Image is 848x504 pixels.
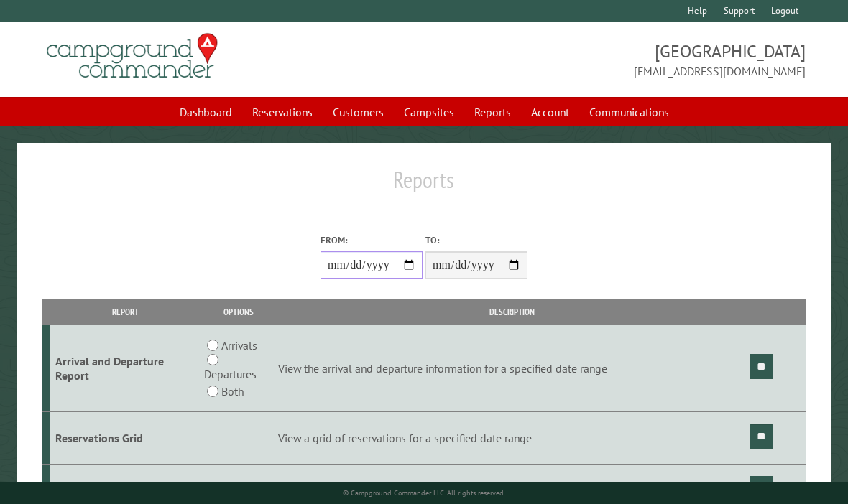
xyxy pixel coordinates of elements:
[276,299,748,325] th: Description
[202,299,276,325] th: Options
[324,98,392,126] a: Customers
[581,98,678,126] a: Communications
[244,98,321,126] a: Reservations
[522,98,578,126] a: Account
[321,233,423,247] label: From:
[424,39,806,80] span: [GEOGRAPHIC_DATA] [EMAIL_ADDRESS][DOMAIN_NAME]
[50,325,202,412] td: Arrival and Departure Report
[171,98,241,126] a: Dashboard
[50,412,202,465] td: Reservations Grid
[343,488,505,498] small: © Campground Commander LLC. All rights reserved.
[425,233,527,247] label: To:
[221,383,244,400] label: Both
[466,98,520,126] a: Reports
[50,299,202,325] th: Report
[42,28,222,84] img: Campground Commander
[42,166,806,205] h1: Reports
[221,337,257,354] label: Arrivals
[395,98,463,126] a: Campsites
[204,365,257,383] label: Departures
[276,325,748,412] td: View the arrival and departure information for a specified date range
[276,412,748,465] td: View a grid of reservations for a specified date range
